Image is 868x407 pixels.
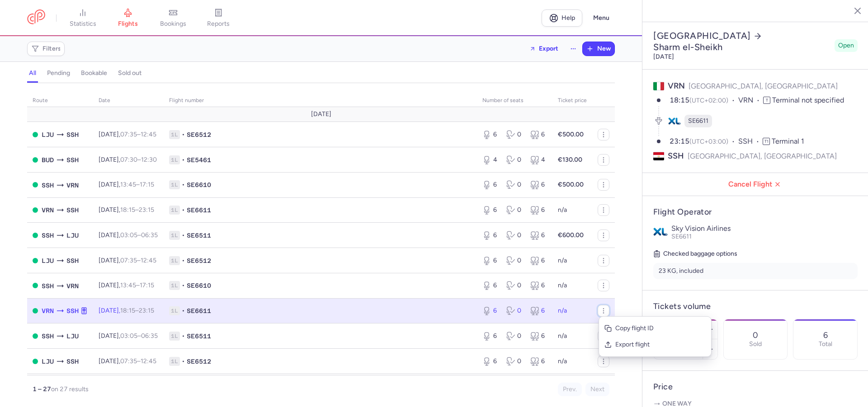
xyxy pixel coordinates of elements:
time: 23:15 [139,307,154,314]
span: Copy flight ID [615,324,706,333]
span: VRN [66,281,79,291]
span: VRN [738,95,763,106]
span: 1L [169,357,180,366]
div: 0 [506,231,523,240]
p: Total [819,341,832,348]
span: • [182,155,185,164]
div: 6 [530,180,547,189]
th: date [93,94,164,108]
span: SE6611 [671,233,692,240]
div: 6 [482,256,499,265]
span: 1L [169,332,180,341]
button: Export flight [599,337,711,353]
span: LJU [42,130,54,140]
strong: €130.00 [558,156,582,164]
a: CitizenPlane red outlined logo [27,9,45,26]
span: SE6511 [187,332,211,341]
li: 23 KG, included [653,263,858,279]
p: 6 [823,331,828,340]
div: 0 [506,180,523,189]
span: flights [118,20,138,28]
span: [DATE], [99,357,156,365]
time: 12:30 [141,156,157,164]
span: [DATE], [99,181,154,188]
time: 07:35 [120,257,137,264]
time: 18:15 [670,96,689,104]
span: Filters [42,45,61,52]
div: 6 [482,306,499,315]
button: Next [585,383,609,396]
time: 03:05 [120,332,137,340]
span: SSH [66,356,79,366]
div: 0 [506,306,523,315]
button: Prev. [558,383,582,396]
span: bookings [160,20,186,28]
div: 6 [530,357,547,366]
div: 6 [482,206,499,215]
span: n/a [558,206,567,214]
span: • [182,357,185,366]
time: 12:45 [141,357,156,365]
span: SE6511 [187,231,211,240]
span: 1L [169,256,180,265]
div: 0 [506,206,523,215]
span: • [182,206,185,215]
div: 0 [506,281,523,290]
span: n/a [558,357,567,365]
div: 6 [482,130,499,139]
div: 6 [482,231,499,240]
img: Sky Vision Airlines logo [653,225,668,239]
span: SSH [66,205,79,215]
span: • [182,130,185,139]
a: reports [196,8,241,28]
span: Export flight [615,340,706,349]
time: 23:15 [139,206,154,214]
figure: SE airline logo [668,115,681,127]
span: SE6512 [187,130,211,139]
div: 4 [482,155,499,164]
span: [DATE], [99,206,154,214]
div: 6 [530,332,547,341]
div: 6 [482,281,499,290]
div: 6 [482,332,499,341]
th: Flight number [164,94,477,108]
span: (UTC+02:00) [689,97,728,104]
time: 03:05 [120,231,137,239]
span: • [182,180,185,189]
span: SE6611 [688,117,708,126]
span: SSH [66,256,79,266]
span: 1L [169,281,180,290]
span: SSH [738,136,763,147]
span: n/a [558,307,567,314]
button: Copy flight ID [599,320,711,337]
span: [GEOGRAPHIC_DATA], [GEOGRAPHIC_DATA] [689,82,838,90]
th: Ticket price [552,94,592,108]
div: 0 [506,256,523,265]
strong: €500.00 [558,131,584,138]
h4: bookable [81,69,107,77]
time: [DATE] [653,53,674,61]
h4: pending [47,69,70,77]
span: SE6512 [187,256,211,265]
span: • [182,281,185,290]
strong: €500.00 [558,181,584,188]
span: SE6611 [187,306,211,315]
span: [DATE], [99,131,156,138]
div: 0 [506,155,523,164]
span: [DATE], [99,307,154,314]
span: VRN [66,180,79,190]
strong: 1 – 27 [33,385,51,393]
time: 07:35 [120,357,137,365]
time: 07:35 [120,131,137,138]
a: bookings [151,8,196,28]
span: SE6611 [187,206,211,215]
time: 23:15 [670,137,689,145]
span: LJU [66,331,79,341]
span: – [120,231,158,239]
div: 0 [506,130,523,139]
span: VRN [42,205,54,215]
span: T [763,97,770,104]
span: 1L [169,130,180,139]
button: Filters [28,42,64,56]
span: – [120,281,154,289]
